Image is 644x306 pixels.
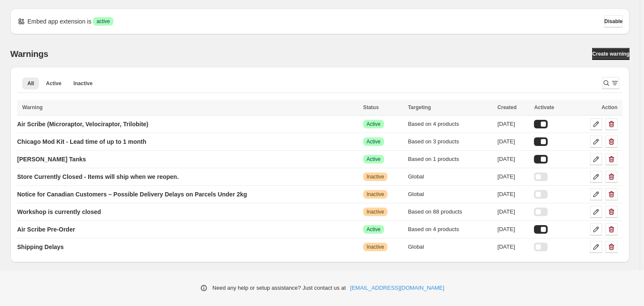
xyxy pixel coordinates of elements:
span: Inactive [367,191,384,198]
div: Global [408,243,492,251]
p: Store Currently Closed - Items will ship when we reopen. [17,172,179,181]
div: Based on 4 products [408,225,492,234]
p: Workshop is currently closed [17,208,101,216]
a: Shipping Delays [17,240,64,254]
p: Notice for Canadian Customers – Possible Delivery Delays on Parcels Under 2kg [17,190,247,199]
a: Workshop is currently closed [17,205,101,219]
div: [DATE] [498,137,529,146]
span: Inactive [367,208,384,215]
span: Action [602,104,617,110]
span: Create warning [592,51,629,57]
button: Disable [604,15,623,27]
span: Active [367,156,381,163]
p: [PERSON_NAME] Tanks [17,155,86,163]
span: Inactive [367,244,384,250]
div: Global [408,172,492,181]
span: Warning [22,104,43,110]
span: Activate [534,104,554,110]
span: Active [367,121,381,128]
a: [EMAIL_ADDRESS][DOMAIN_NAME] [350,284,444,292]
div: [DATE] [498,225,529,234]
a: Create warning [592,48,629,60]
span: Inactive [73,80,92,87]
div: Based on 4 products [408,120,492,128]
p: Air Scribe Pre-Order [17,225,75,234]
p: Air Scribe (Microraptor, Velociraptor, Trilobite) [17,120,149,128]
p: Shipping Delays [17,243,64,251]
a: Notice for Canadian Customers – Possible Delivery Delays on Parcels Under 2kg [17,187,247,201]
div: Based on 1 products [408,155,492,163]
div: [DATE] [498,155,529,163]
button: Search and filter results [602,77,619,89]
a: Air Scribe (Microraptor, Velociraptor, Trilobite) [17,117,149,131]
span: Active [367,226,381,233]
div: Global [408,190,492,199]
span: All [27,80,34,87]
span: Created [498,104,517,110]
a: [PERSON_NAME] Tanks [17,152,86,166]
div: [DATE] [498,190,529,199]
h2: Warnings [10,49,48,59]
span: Targeting [408,104,431,110]
div: [DATE] [498,120,529,128]
p: Chicago Mod Kit - Lead time of up to 1 month [17,137,146,146]
div: [DATE] [498,208,529,216]
div: Based on 88 products [408,208,492,216]
a: Air Scribe Pre-Order [17,223,75,236]
a: Chicago Mod Kit - Lead time of up to 1 month [17,135,146,149]
span: Active [367,138,381,145]
span: Active [46,80,61,87]
div: [DATE] [498,243,529,251]
div: Based on 3 products [408,137,492,146]
span: Status [363,104,379,110]
span: Inactive [367,173,384,180]
span: Disable [604,18,623,25]
div: [DATE] [498,172,529,181]
a: Store Currently Closed - Items will ship when we reopen. [17,170,179,184]
span: active [96,18,110,25]
p: Embed app extension is [27,17,91,26]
